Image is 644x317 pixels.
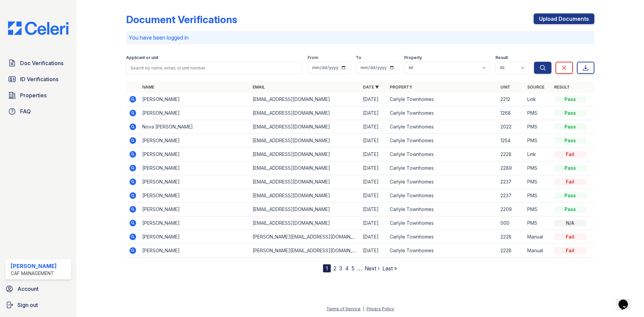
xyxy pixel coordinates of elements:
td: [PERSON_NAME] [140,175,250,189]
td: Carlyle Townhomes [387,244,497,258]
div: Fail [554,247,586,254]
div: Fail [554,151,586,158]
td: Manual [525,230,551,244]
td: 2209 [498,203,525,216]
td: [DATE] [360,161,387,175]
a: 5 [352,265,355,272]
td: Carlyle Townhomes [387,203,497,216]
td: Carlyle Townhomes [387,161,497,175]
td: Carlyle Townhomes [387,230,497,244]
a: 3 [339,265,342,272]
a: Unit [500,85,511,90]
td: [DATE] [360,175,387,189]
td: [DATE] [360,230,387,244]
div: Fail [554,178,586,185]
td: 2237 [498,175,525,189]
a: ID Verifications [5,72,71,86]
td: Carlyle Townhomes [387,175,497,189]
td: 000 [498,216,525,230]
td: Link [525,148,551,161]
td: [PERSON_NAME] [140,134,250,148]
td: Carlyle Townhomes [387,120,497,134]
td: [EMAIL_ADDRESS][DOMAIN_NAME] [250,93,360,106]
span: Sign out [17,301,38,309]
td: [DATE] [360,189,387,203]
a: Account [3,282,74,296]
div: CAF Management [11,270,57,277]
td: 1268 [498,106,525,120]
td: [PERSON_NAME] [140,230,250,244]
td: Link [525,93,551,106]
td: [EMAIL_ADDRESS][DOMAIN_NAME] [250,216,360,230]
td: [PERSON_NAME] [140,216,250,230]
td: [DATE] [360,120,387,134]
div: Pass [554,192,586,199]
div: Pass [554,137,586,144]
a: FAQ [5,105,71,118]
span: Properties [20,91,47,99]
a: Result [554,85,570,90]
a: Next › [365,265,380,272]
td: [EMAIL_ADDRESS][DOMAIN_NAME] [250,189,360,203]
a: Doc Verifications [5,56,71,70]
div: Pass [554,96,586,103]
a: Date ▼ [363,85,379,90]
td: Carlyle Townhomes [387,148,497,161]
td: [EMAIL_ADDRESS][DOMAIN_NAME] [250,161,360,175]
td: Carlyle Townhomes [387,189,497,203]
a: Sign out [3,298,74,312]
a: Property [390,85,412,90]
div: [PERSON_NAME] [11,262,57,270]
td: [DATE] [360,203,387,216]
td: 2237 [498,189,525,203]
td: [EMAIL_ADDRESS][DOMAIN_NAME] [250,175,360,189]
td: [DATE] [360,216,387,230]
a: Last » [382,265,397,272]
td: [PERSON_NAME][EMAIL_ADDRESS][DOMAIN_NAME] [250,230,360,244]
td: [PERSON_NAME] [140,203,250,216]
td: [PERSON_NAME] [140,244,250,258]
td: Carlyle Townhomes [387,216,497,230]
td: PMS [525,189,551,203]
td: PMS [525,120,551,134]
td: PMS [525,203,551,216]
a: Terms of Service [326,306,361,311]
td: PMS [525,216,551,230]
td: PMS [525,106,551,120]
td: 2212 [498,93,525,106]
iframe: chat widget [616,290,637,310]
span: FAQ [20,107,31,115]
td: 2228 [498,244,525,258]
div: Pass [554,165,586,171]
td: 2022 [498,120,525,134]
label: From [308,55,318,60]
label: Result [495,55,508,60]
td: Manual [525,244,551,258]
td: 2289 [498,161,525,175]
span: Account [17,285,39,293]
td: [EMAIL_ADDRESS][DOMAIN_NAME] [250,203,360,216]
td: [DATE] [360,106,387,120]
a: Properties [5,89,71,102]
td: Nova [PERSON_NAME] [140,120,250,134]
td: 2228 [498,148,525,161]
td: [EMAIL_ADDRESS][DOMAIN_NAME] [250,120,360,134]
td: PMS [525,134,551,148]
img: CE_Logo_Blue-a8612792a0a2168367f1c8372b55b34899dd931a85d93a1a3d3e32e68fde9ad4.png [3,21,74,35]
span: … [357,264,362,272]
td: PMS [525,161,551,175]
a: Upload Documents [534,13,594,24]
td: [PERSON_NAME] [140,106,250,120]
a: 2 [333,265,336,272]
td: PMS [525,175,551,189]
label: Property [404,55,422,60]
p: You have been logged in [129,34,592,42]
a: 4 [345,265,349,272]
span: Doc Verifications [20,59,63,67]
td: [EMAIL_ADDRESS][DOMAIN_NAME] [250,106,360,120]
td: [PERSON_NAME] [140,189,250,203]
a: Name [142,85,154,90]
div: | [363,306,364,311]
input: Search by name, email, or unit number [126,62,302,74]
